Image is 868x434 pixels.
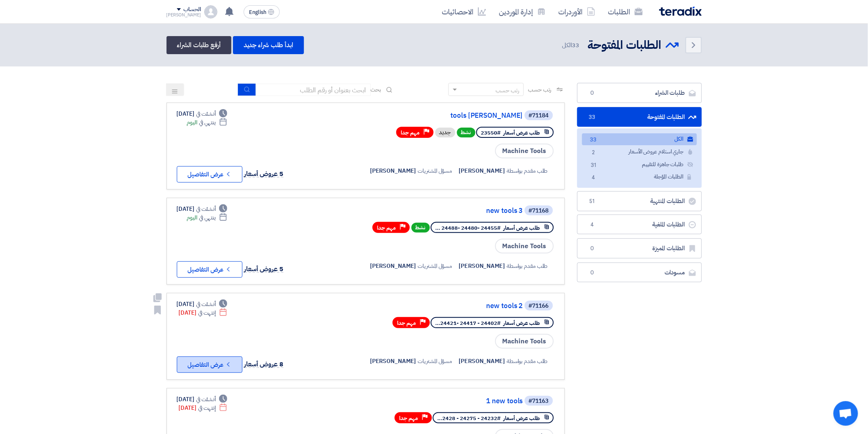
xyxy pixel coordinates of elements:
span: مهم جدا [397,319,416,327]
span: 51 [587,197,597,206]
a: الطلبات الملغية4 [577,215,702,235]
span: ينتهي في [199,118,216,127]
span: أنشئت في [196,300,216,308]
span: [PERSON_NAME] [370,357,416,365]
div: #71163 [529,398,549,404]
button: عرض التفاصيل [177,166,242,183]
span: ينتهي في [199,213,216,222]
span: #24402 - 24417 -24421... [436,319,501,327]
a: الطلبات المميزة0 [577,238,702,258]
a: new tools 3 [359,207,523,215]
span: طلب عرض أسعار [504,414,540,422]
span: 33 [572,41,580,50]
div: #71168 [529,208,549,214]
span: 33 [589,136,598,144]
div: [DATE] [179,404,228,412]
a: إدارة الموردين [493,2,552,21]
span: [PERSON_NAME] [459,262,505,270]
span: [PERSON_NAME] [459,357,505,365]
a: طلبات جاهزة للتقييم [582,159,697,171]
a: tools [PERSON_NAME] [359,112,523,119]
div: جديد [435,128,455,137]
span: نشط [411,223,430,233]
div: [PERSON_NAME] [167,13,201,17]
span: 33 [587,113,597,121]
button: English [244,5,280,18]
span: 5 عروض أسعار [244,169,284,179]
a: طلبات الشراء0 [577,83,702,103]
span: 4 [589,174,598,182]
div: اليوم [187,213,227,222]
span: #23550 [481,129,501,137]
a: الاحصائيات [436,2,493,21]
a: جاري استلام عروض الأسعار [582,146,697,158]
span: 2 [589,148,598,157]
a: الأوردرات [552,2,602,21]
span: طلب مقدم بواسطة [507,262,548,270]
span: مسؤل المشتريات [418,167,452,175]
span: طلب عرض أسعار [504,224,540,232]
a: new tools 2 [359,302,523,310]
span: 31 [589,161,598,170]
a: مسودات0 [577,263,702,283]
div: [DATE] [177,205,228,213]
span: طلب مقدم بواسطة [507,167,548,175]
span: 0 [587,89,597,97]
span: English [249,9,266,15]
div: #71166 [529,303,549,309]
div: اليوم [187,118,227,127]
span: طلب عرض أسعار [504,319,540,327]
div: [DATE] [177,110,228,118]
button: عرض التفاصيل [177,261,242,278]
div: رتب حسب [496,86,519,95]
span: مهم جدا [377,224,396,232]
span: أنشئت في [196,395,216,404]
div: الحساب [183,6,201,13]
h2: الطلبات المفتوحة [588,37,662,53]
span: أنشئت في [196,110,216,118]
a: الطلبات [602,2,649,21]
span: [PERSON_NAME] [370,167,416,175]
a: أرفع طلبات الشراء [167,36,231,54]
span: إنتهت في [198,404,216,412]
button: عرض التفاصيل [177,356,242,373]
a: الطلبات المنتهية51 [577,191,702,211]
a: 1 new tools [359,397,523,405]
span: مسؤل المشتريات [418,262,452,270]
span: نشط [457,128,475,137]
span: طلب مقدم بواسطة [507,357,548,365]
img: Teradix logo [659,7,702,16]
span: طلب عرض أسعار [504,129,540,137]
span: #24455 -24480 -24488 ... [436,224,501,232]
span: بحث [371,85,381,94]
span: رتب حسب [528,85,551,94]
div: #71184 [529,113,549,119]
span: الكل [562,41,581,50]
a: الكل [582,133,697,145]
span: أنشئت في [196,205,216,213]
span: 0 [587,269,597,277]
div: [DATE] [177,300,228,308]
span: Machine Tools [495,239,554,254]
span: 8 عروض أسعار [244,359,284,369]
span: مهم جدا [400,414,418,422]
span: [PERSON_NAME] [370,262,416,270]
span: Machine Tools [495,144,554,158]
span: [PERSON_NAME] [459,167,505,175]
a: الطلبات المؤجلة [582,171,697,183]
span: 0 [587,244,597,253]
span: Machine Tools [495,334,554,349]
span: مهم جدا [401,129,420,137]
img: profile_test.png [204,5,217,18]
a: Open chat [834,401,858,426]
div: [DATE] [177,395,228,404]
span: #24232 - 24275 - 2428... [438,414,501,422]
span: إنتهت في [198,308,216,317]
input: ابحث بعنوان أو رقم الطلب [256,84,371,96]
div: [DATE] [179,308,228,317]
a: ابدأ طلب شراء جديد [233,36,304,54]
span: مسؤل المشتريات [418,357,452,365]
span: 5 عروض أسعار [244,264,284,274]
span: 4 [587,221,597,229]
a: الطلبات المفتوحة33 [577,107,702,127]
